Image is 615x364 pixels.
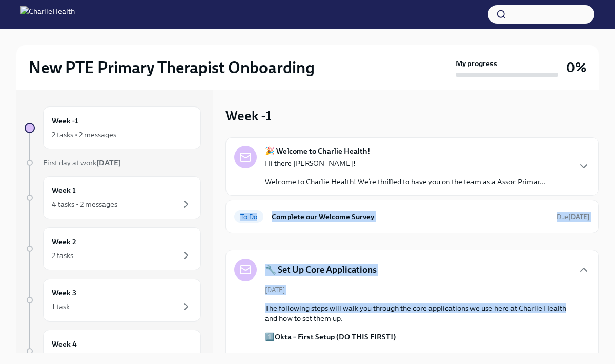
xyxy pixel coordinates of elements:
[225,106,272,125] h3: Week -1
[265,158,546,168] p: Hi there [PERSON_NAME]!
[321,351,372,360] strong: personal email
[456,58,497,69] strong: My progress
[29,57,315,78] h2: New PTE Primary Therapist Onboarding
[265,264,377,276] h5: 🔧 Set Up Core Applications
[557,213,590,221] span: Due
[234,213,263,221] span: To Do
[265,303,573,324] p: The following steps will walk you through the core applications we use here at Charlie Health and...
[234,208,590,225] a: To DoComplete our Welcome SurveyDue[DATE]
[96,158,121,167] strong: [DATE]
[52,338,77,350] h6: Week 4
[43,158,121,167] span: First day at work
[265,177,546,187] p: Welcome to Charlie Health! We’re thrilled to have you on the team as a Assoc Primar...
[25,106,201,149] a: Week -12 tasks • 2 messages
[52,115,78,126] h6: Week -1
[52,250,73,261] div: 2 tasks
[265,332,573,342] p: 1️⃣
[25,227,201,270] a: Week 22 tasks
[25,176,201,219] a: Week 14 tasks • 2 messages
[275,332,396,341] strong: Okta – First Setup (DO THIS FIRST!)
[272,211,548,222] h6: Complete our Welcome Survey
[25,158,201,168] a: First day at work[DATE]
[265,285,285,295] span: [DATE]
[20,6,75,23] img: CharlieHealth
[52,199,117,209] div: 4 tasks • 2 messages
[265,146,370,156] strong: 🎉 Welcome to Charlie Health!
[52,236,76,247] h6: Week 2
[568,213,590,221] strong: [DATE]
[52,302,70,312] div: 1 task
[25,279,201,322] a: Week 31 task
[52,287,76,298] h6: Week 3
[52,185,76,196] h6: Week 1
[557,212,590,222] span: September 24th, 2025 10:00
[285,350,573,360] li: Check your for an invite from Okta.
[52,130,116,140] div: 2 tasks • 2 messages
[566,58,586,77] h3: 0%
